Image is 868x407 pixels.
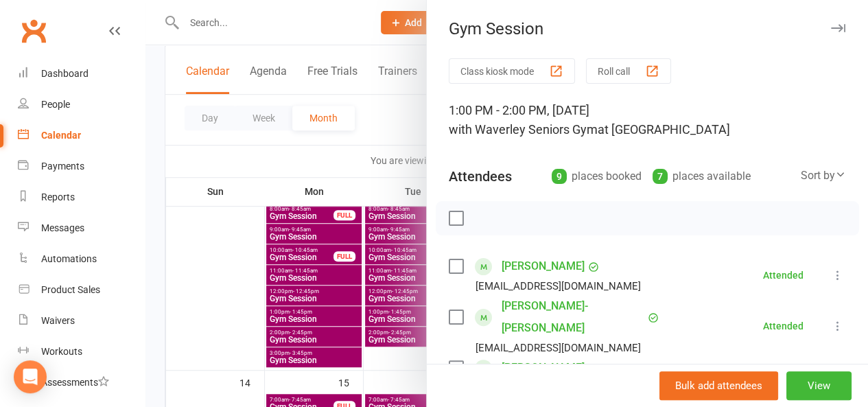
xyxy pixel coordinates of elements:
[18,151,145,182] a: Payments
[18,58,145,89] a: Dashboard
[14,360,47,393] div: Open Intercom Messenger
[449,122,598,137] span: with Waverley Seniors Gym
[41,284,100,295] div: Product Sales
[41,346,82,357] div: Workouts
[502,255,585,277] a: [PERSON_NAME]
[763,321,804,331] div: Attended
[659,371,778,400] button: Bulk add attendees
[502,357,585,379] a: [PERSON_NAME]
[41,222,84,233] div: Messages
[552,167,642,186] div: places booked
[449,58,575,84] button: Class kiosk mode
[41,68,89,79] div: Dashboard
[18,305,145,336] a: Waivers
[18,244,145,275] a: Automations
[502,295,644,339] a: [PERSON_NAME]-[PERSON_NAME]
[18,120,145,151] a: Calendar
[476,339,641,357] div: [EMAIL_ADDRESS][DOMAIN_NAME]
[476,277,641,295] div: [EMAIL_ADDRESS][DOMAIN_NAME]
[763,270,804,280] div: Attended
[41,99,70,110] div: People
[449,167,512,186] div: Attendees
[653,169,668,184] div: 7
[18,89,145,120] a: People
[18,275,145,305] a: Product Sales
[41,191,75,202] div: Reports
[41,161,84,172] div: Payments
[427,19,868,38] div: Gym Session
[801,167,846,185] div: Sort by
[449,101,846,139] div: 1:00 PM - 2:00 PM, [DATE]
[41,130,81,141] div: Calendar
[552,169,567,184] div: 9
[653,167,751,186] div: places available
[18,213,145,244] a: Messages
[18,182,145,213] a: Reports
[16,14,51,48] a: Clubworx
[41,253,97,264] div: Automations
[18,336,145,367] a: Workouts
[786,371,852,400] button: View
[598,122,730,137] span: at [GEOGRAPHIC_DATA]
[41,315,75,326] div: Waivers
[586,58,671,84] button: Roll call
[41,377,109,388] div: Assessments
[18,367,145,398] a: Assessments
